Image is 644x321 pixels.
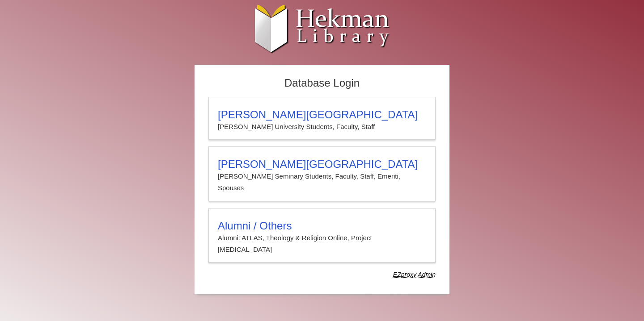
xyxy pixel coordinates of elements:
[218,220,426,232] h3: Alumni / Others
[204,74,440,92] h2: Database Login
[218,158,426,171] h3: [PERSON_NAME][GEOGRAPHIC_DATA]
[218,220,426,256] summary: Alumni / OthersAlumni: ATLAS, Theology & Religion Online, Project [MEDICAL_DATA]
[218,108,426,121] h3: [PERSON_NAME][GEOGRAPHIC_DATA]
[218,121,426,133] p: [PERSON_NAME] University Students, Faculty, Staff
[218,232,426,256] p: Alumni: ATLAS, Theology & Religion Online, Project [MEDICAL_DATA]
[208,146,436,201] a: [PERSON_NAME][GEOGRAPHIC_DATA][PERSON_NAME] Seminary Students, Faculty, Staff, Emeriti, Spouses
[218,171,426,194] p: [PERSON_NAME] Seminary Students, Faculty, Staff, Emeriti, Spouses
[393,271,436,278] dfn: Use Alumni login
[208,97,436,140] a: [PERSON_NAME][GEOGRAPHIC_DATA][PERSON_NAME] University Students, Faculty, Staff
